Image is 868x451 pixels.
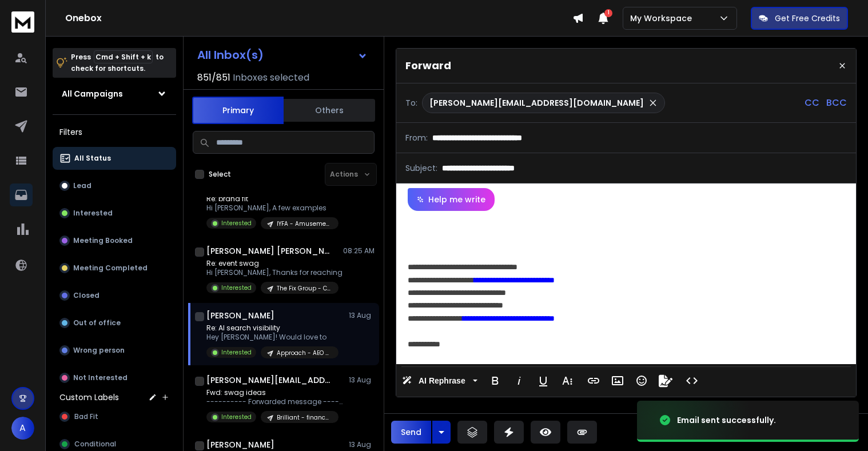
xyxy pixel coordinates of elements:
[805,96,819,110] p: CC
[630,13,696,24] p: My Workspace
[192,97,284,124] button: Primary
[221,219,252,228] p: Interested
[233,71,309,85] h3: Inboxes selected
[221,413,252,421] p: Interested
[826,96,847,110] p: BCC
[206,310,274,321] h1: [PERSON_NAME]
[221,348,252,357] p: Interested
[655,369,676,392] button: Signature
[277,349,332,357] p: Approach - AEO Campaign
[277,219,332,228] p: IYFA - Amusement Parks and Venues - Lauren
[53,174,176,197] button: Lead
[349,440,375,449] p: 13 Aug
[53,229,176,252] button: Meeting Booked
[73,346,125,355] p: Wrong person
[206,397,344,406] p: ---------- Forwarded message --------- From: [PERSON_NAME]
[53,82,176,105] button: All Campaigns
[73,264,148,273] p: Meeting Completed
[405,162,437,174] p: Subject:
[11,417,34,440] button: A
[429,97,644,109] p: [PERSON_NAME][EMAIL_ADDRESS][DOMAIN_NAME]
[583,369,604,392] button: Insert Link (⌘K)
[206,324,339,333] p: Re: AI search visibility
[405,58,451,74] p: Forward
[53,202,176,225] button: Interested
[408,188,495,211] button: Help me write
[405,132,428,143] p: From:
[53,284,176,307] button: Closed
[349,311,375,320] p: 13 Aug
[391,421,431,444] button: Send
[73,373,128,382] p: Not Interested
[677,414,776,426] div: Email sent successfully.
[53,257,176,280] button: Meeting Completed
[206,245,332,257] h1: [PERSON_NAME] [PERSON_NAME]
[681,369,703,392] button: Code View
[197,49,264,61] h1: All Inbox(s)
[508,369,530,392] button: Italic (⌘I)
[59,392,119,403] h3: Custom Labels
[400,369,480,392] button: AI Rephrase
[11,11,34,33] img: logo
[607,369,628,392] button: Insert Image (⌘P)
[74,440,116,449] span: Conditional
[53,339,176,362] button: Wrong person
[775,13,840,24] p: Get Free Credits
[556,369,578,392] button: More Text
[206,439,274,450] h1: [PERSON_NAME]
[53,124,176,140] h3: Filters
[53,405,176,428] button: Bad Fit
[416,376,468,386] span: AI Rephrase
[62,88,123,99] h1: All Campaigns
[53,147,176,170] button: All Status
[631,369,652,392] button: Emoticons
[349,376,375,385] p: 13 Aug
[206,388,344,397] p: Fwd: swag ideas
[73,318,121,328] p: Out of office
[73,291,99,300] p: Closed
[53,366,176,389] button: Not Interested
[197,71,230,85] span: 851 / 851
[188,43,377,66] button: All Inbox(s)
[73,181,91,190] p: Lead
[405,97,417,109] p: To:
[751,7,848,30] button: Get Free Credits
[206,259,343,268] p: Re: event swag
[206,268,343,277] p: Hi [PERSON_NAME], Thanks for reaching
[532,369,554,392] button: Underline (⌘U)
[65,11,572,25] h1: Onebox
[71,51,164,74] p: Press to check for shortcuts.
[74,154,111,163] p: All Status
[277,284,332,293] p: The Fix Group - C6V1 - Event Swag
[73,236,133,245] p: Meeting Booked
[343,246,375,256] p: 08:25 AM
[277,413,332,422] p: Brilliant - finance open target VC-PE messaging
[206,203,339,213] p: Hi [PERSON_NAME], A few examples
[206,333,339,342] p: Hey [PERSON_NAME]! Would love to
[209,170,231,179] label: Select
[73,209,113,218] p: Interested
[221,284,252,292] p: Interested
[53,312,176,334] button: Out of office
[94,50,153,63] span: Cmd + Shift + k
[74,412,98,421] span: Bad Fit
[206,194,339,203] p: Re: brand fit
[206,374,332,386] h1: [PERSON_NAME][EMAIL_ADDRESS][DOMAIN_NAME]
[284,98,375,123] button: Others
[604,9,612,17] span: 1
